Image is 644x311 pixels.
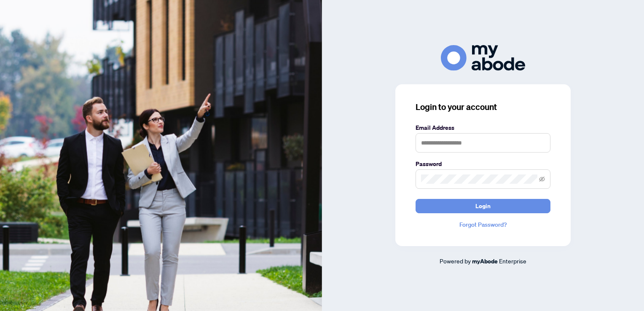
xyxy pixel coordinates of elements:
span: Enterprise [499,257,526,265]
h3: Login to your account [416,101,550,113]
a: myAbode [472,257,498,266]
button: Login [416,199,550,213]
span: Powered by [440,257,471,265]
span: eye-invisible [539,176,545,182]
label: Password [416,159,550,169]
span: Login [475,199,491,213]
label: Email Address [416,123,550,132]
img: ma-logo [441,45,525,71]
a: Forgot Password? [416,220,550,229]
